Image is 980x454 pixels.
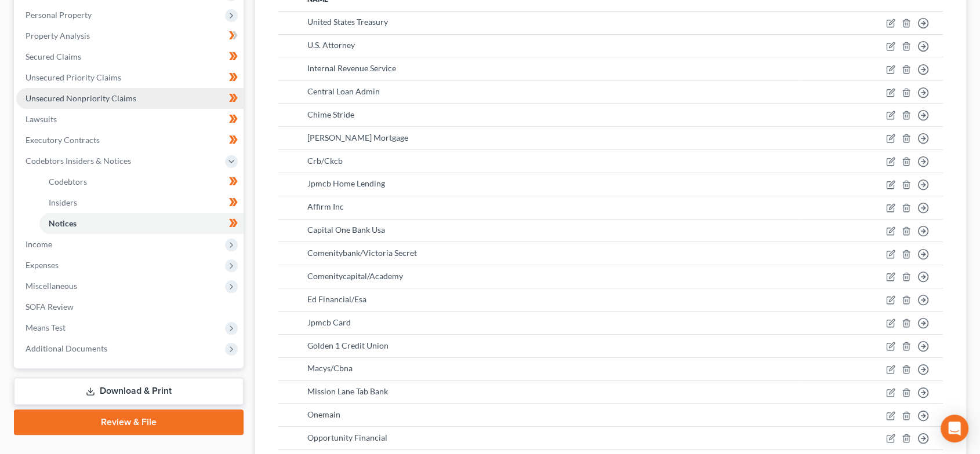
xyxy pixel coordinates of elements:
[16,130,244,151] a: Executory Contracts
[16,109,244,130] a: Lawsuits
[26,93,136,103] span: Unsecured Nonpriority Claims
[39,213,244,234] a: Notices
[39,192,244,213] a: Insiders
[307,156,343,166] span: Crb/Ckcb
[14,409,244,435] a: Review & File
[307,386,388,396] span: Mission Lane Tab Bank
[26,72,121,82] span: Unsecured Priority Claims
[307,271,403,281] span: Comenitycapital/Academy
[307,178,385,188] span: Jpmcb Home Lending
[307,363,353,373] span: Macys/Cbna
[307,86,380,96] span: Central Loan Admin
[307,40,355,50] span: U.S. Attorney
[307,340,389,350] span: Golden 1 Credit Union
[49,197,77,207] span: Insiders
[307,133,408,142] span: [PERSON_NAME] Mortgage
[49,177,87,186] span: Codebtors
[307,202,344,211] span: Affirm Inc
[307,17,388,27] span: United States Treasury
[26,260,59,270] span: Expenses
[26,52,81,61] span: Secured Claims
[16,88,244,109] a: Unsecured Nonpriority Claims
[26,281,77,291] span: Miscellaneous
[26,114,57,124] span: Lawsuits
[16,25,244,46] a: Property Analysis
[307,63,396,73] span: Internal Revenue Service
[26,343,107,353] span: Additional Documents
[16,67,244,88] a: Unsecured Priority Claims
[16,296,244,317] a: SOFA Review
[307,433,387,442] span: Opportunity Financial
[49,218,77,228] span: Notices
[26,31,90,41] span: Property Analysis
[307,109,354,119] span: Chime Stride
[26,323,66,332] span: Means Test
[307,409,340,419] span: Onemain
[26,156,131,166] span: Codebtors Insiders & Notices
[26,135,100,145] span: Executory Contracts
[307,317,351,327] span: Jpmcb Card
[307,248,417,258] span: Comenitybank/Victoria Secret
[26,239,52,249] span: Income
[14,378,244,405] a: Download & Print
[307,294,366,304] span: Ed Financial/Esa
[16,46,244,67] a: Secured Claims
[39,171,244,192] a: Codebtors
[941,415,968,442] div: Open Intercom Messenger
[26,10,92,20] span: Personal Property
[307,225,385,235] span: Capital One Bank Usa
[26,302,74,312] span: SOFA Review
